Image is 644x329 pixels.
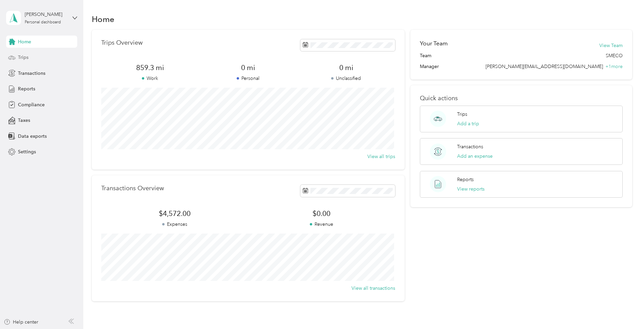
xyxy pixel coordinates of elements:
[101,63,199,72] span: 859.3 mi
[457,120,479,127] button: Add a trip
[18,117,30,124] span: Taxes
[248,209,395,218] span: $0.00
[248,221,395,228] p: Revenue
[25,11,67,18] div: [PERSON_NAME]
[457,153,493,160] button: Add an expense
[420,39,448,48] h2: Your Team
[18,38,31,45] span: Home
[101,185,164,192] p: Transactions Overview
[101,209,248,218] span: $4,572.00
[101,75,199,82] p: Work
[486,64,603,69] span: [PERSON_NAME][EMAIL_ADDRESS][DOMAIN_NAME]
[457,176,474,183] p: Reports
[199,75,297,82] p: Personal
[18,54,28,61] span: Trips
[420,95,623,102] p: Quick actions
[606,52,623,59] span: SMECO
[18,133,47,140] span: Data exports
[457,185,485,193] button: View reports
[18,70,45,77] span: Transactions
[18,148,36,155] span: Settings
[199,63,297,72] span: 0 mi
[457,143,483,150] p: Transactions
[297,63,395,72] span: 0 mi
[297,75,395,82] p: Unclassified
[18,85,35,92] span: Reports
[420,52,431,59] span: Team
[606,291,644,329] iframe: Everlance-gr Chat Button Frame
[92,16,114,23] h1: Home
[605,64,623,69] span: + 1 more
[351,285,395,292] button: View all transactions
[25,20,61,24] div: Personal dashboard
[420,63,439,70] span: Manager
[4,319,38,326] button: Help center
[599,42,623,49] button: View Team
[367,153,395,160] button: View all trips
[101,39,143,46] p: Trips Overview
[457,111,467,118] p: Trips
[101,221,248,228] p: Expenses
[18,101,45,108] span: Compliance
